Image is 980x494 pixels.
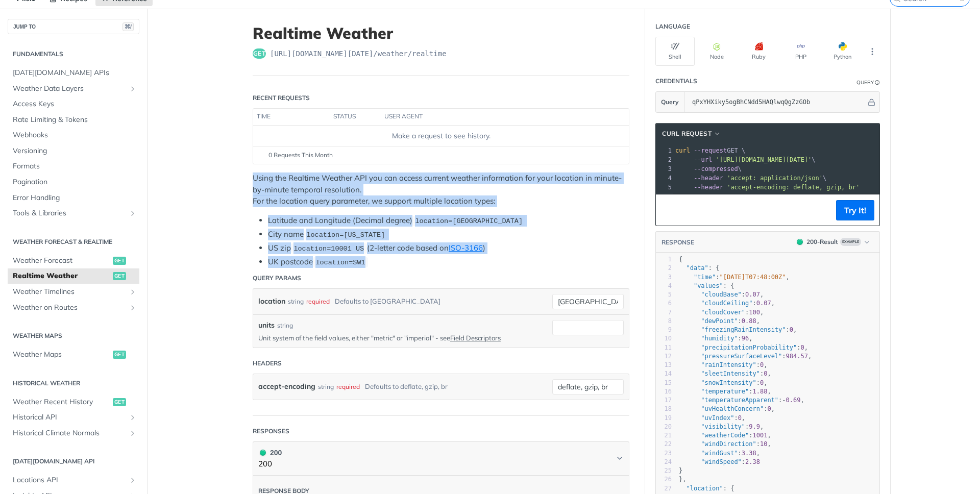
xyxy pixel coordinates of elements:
span: : , [679,317,760,325]
span: "temperatureApparent" [701,397,778,404]
div: required [306,294,330,309]
span: : , [679,379,768,386]
button: Copy to clipboard [661,203,675,218]
div: 12 [656,352,672,361]
a: Error Handling [8,190,139,206]
div: 18 [656,405,672,413]
div: Credentials [655,77,697,86]
button: 200200-ResultExample [792,237,874,247]
h2: Fundamentals [8,50,139,59]
h2: Weather Forecast & realtime [8,237,139,246]
div: 6 [656,299,672,308]
span: get [113,257,126,265]
div: 5 [656,183,673,192]
span: 9.9 [749,423,760,430]
span: : { [679,485,734,492]
div: Defaults to [GEOGRAPHIC_DATA] [335,294,440,309]
div: string [318,379,334,394]
span: Example [840,238,861,246]
span: : , [679,309,764,316]
span: Query [661,97,679,107]
span: get [113,272,126,280]
span: 0 [767,405,771,412]
span: 0.07 [756,300,771,307]
span: '[URL][DOMAIN_NAME][DATE]' [716,156,812,163]
span: - [782,397,786,404]
h2: Historical Weather [8,379,139,388]
a: Weather Mapsget [8,347,139,362]
div: 26 [656,475,672,484]
div: 13 [656,361,672,369]
div: 2 [656,155,673,164]
span: "weatherCode" [701,432,749,439]
button: Show subpages for Weather Timelines [129,288,137,296]
span: Access Keys [13,99,137,109]
span: "values" [694,282,723,289]
div: 200 [258,447,282,458]
button: Shell [655,37,695,66]
th: user agent [381,109,608,125]
div: 2 [656,264,672,273]
h2: [DATE][DOMAIN_NAME] API [8,457,139,466]
span: 0 [760,379,764,386]
span: : , [679,440,771,448]
p: Using the Realtime Weather API you can access current weather information for your location in mi... [253,172,629,207]
h1: Realtime Weather [253,24,629,42]
h2: Weather Maps [8,331,139,340]
span: "location" [686,485,723,492]
button: Show subpages for Weather on Routes [129,304,137,312]
span: : , [679,370,771,377]
span: : , [679,432,771,439]
span: "sleetIntensity" [701,370,760,377]
span: Weather Recent History [13,397,110,407]
span: "windSpeed" [701,458,741,465]
input: apikey [687,92,866,112]
span: "rainIntensity" [701,361,756,368]
span: "data" [686,264,708,271]
button: Show subpages for Locations API [129,476,137,484]
span: Weather on Routes [13,303,126,313]
span: "visibility" [701,423,745,430]
div: 1 [656,255,672,264]
div: 7 [656,308,672,317]
span: GET \ [675,147,745,154]
span: "windDirection" [701,440,756,448]
span: "temperature" [701,388,749,395]
a: Weather Recent Historyget [8,394,139,410]
span: ⌘/ [122,22,134,31]
div: 200 - Result [806,237,838,246]
span: : , [679,353,812,360]
div: Responses [253,427,289,436]
div: Headers [253,359,282,368]
span: 0 [790,326,793,333]
a: Realtime Weatherget [8,268,139,284]
span: "cloudBase" [701,291,741,298]
span: : , [679,326,797,333]
div: 8 [656,317,672,326]
p: Unit system of the field values, either "metric" or "imperial" - see [258,333,537,342]
div: 14 [656,369,672,378]
div: 24 [656,458,672,466]
span: "dewPoint" [701,317,738,325]
span: : , [679,388,771,395]
th: time [253,109,330,125]
li: Latitude and Longitude (Decimal degree) [268,215,629,227]
button: Hide [866,97,877,107]
svg: Chevron [616,454,624,462]
span: \ [675,165,742,172]
button: 200 200200 [258,447,624,470]
a: Weather Forecastget [8,253,139,268]
div: QueryInformation [856,79,880,86]
div: 23 [656,449,672,458]
div: 9 [656,326,672,334]
div: Make a request to see history. [257,131,625,141]
div: Recent Requests [253,93,310,103]
span: : , [679,405,775,412]
div: 16 [656,387,672,396]
div: Query [856,79,874,86]
a: Locations APIShow subpages for Locations API [8,473,139,488]
div: 17 [656,396,672,405]
span: 200 [797,239,803,245]
span: --compressed [694,165,738,172]
span: Weather Data Layers [13,84,126,94]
